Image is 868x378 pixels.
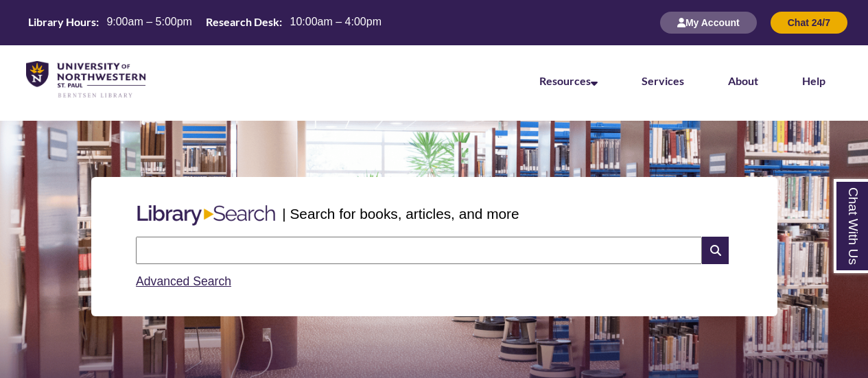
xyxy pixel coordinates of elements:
[660,12,757,34] button: My Account
[23,14,101,29] th: Library Hours:
[771,12,847,34] button: Chat 24/7
[26,61,145,99] img: UNWSP Library Logo
[23,14,387,31] a: Hours Today
[106,16,192,27] span: 9:00am – 5:00pm
[728,74,758,87] a: About
[282,203,519,224] p: | Search for books, articles, and more
[642,74,684,87] a: Services
[130,200,282,231] img: Libary Search
[660,16,757,28] a: My Account
[136,274,231,288] a: Advanced Search
[290,16,382,27] span: 10:00am – 4:00pm
[702,237,728,264] i: Search
[200,14,284,29] th: Research Desk:
[539,74,598,87] a: Resources
[802,74,825,87] a: Help
[771,16,847,28] a: Chat 24/7
[23,14,387,29] table: Hours Today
